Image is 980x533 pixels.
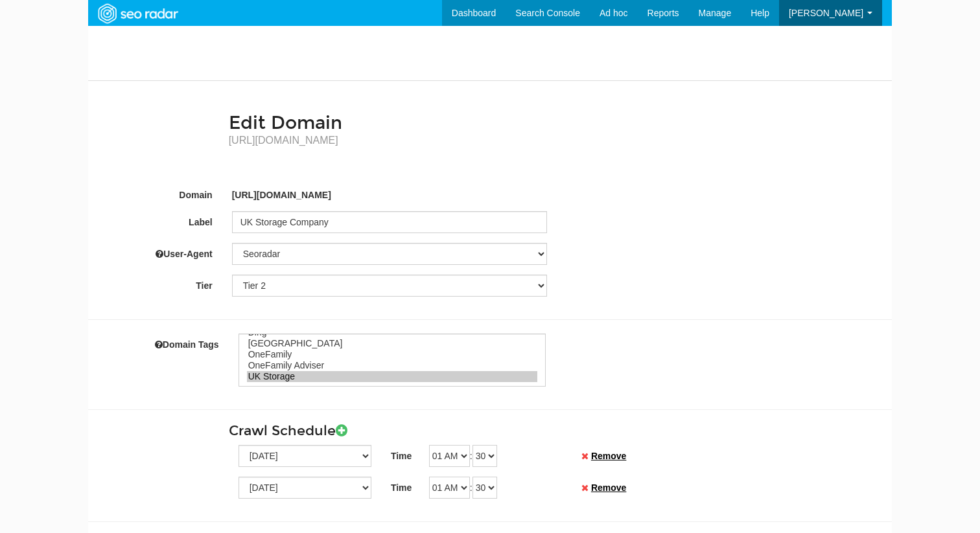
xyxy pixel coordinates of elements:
a: Remove [591,482,626,493]
span: Reports [647,8,679,18]
label: Label [88,211,222,229]
label: Domain Tags [98,334,229,351]
option: OneFamily [247,349,537,360]
option: OneFamily Adviser [247,360,537,371]
small: [URL][DOMAIN_NAME] [229,133,882,148]
div: : [419,477,572,499]
label: Time [391,477,412,494]
span: Ad hoc [600,8,628,18]
span: [PERSON_NAME] [789,8,863,18]
label: Domain [88,184,222,201]
img: SEORadar [93,2,182,25]
span: Help [751,8,769,18]
a: Add New Crawl Time [336,422,347,439]
h1: Edit Domain [229,113,882,148]
span: We have come across some site that need us to modify the user agent for us to crawl. Change this ... [156,249,163,258]
a: Remove [591,451,626,461]
label: [URL][DOMAIN_NAME] [232,184,331,201]
label: User-Agent [88,243,222,260]
label: Time [391,445,412,462]
span: Manage [699,8,732,18]
div: : [419,445,572,467]
span: Assign tags to associate domains with each other. These will appear on the dashboard and you can ... [155,340,163,349]
option: UK Storage [247,371,537,382]
option: [GEOGRAPHIC_DATA] [247,338,537,349]
h3: Crawl Schedule [229,424,882,438]
label: Tier [88,275,222,292]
